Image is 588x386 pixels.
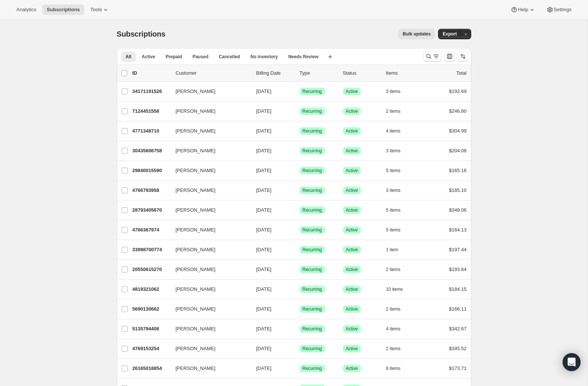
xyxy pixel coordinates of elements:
span: Active [346,88,358,94]
span: [DATE] [256,267,272,272]
span: Recurring [303,286,322,292]
p: 4819321062 [132,286,170,293]
p: 4766793958 [132,187,170,194]
span: 2 items [386,267,401,273]
span: 10 items [386,286,403,292]
span: 2 items [386,346,401,352]
div: 28793405670[PERSON_NAME][DATE]SuccessRecurringSuccessActive5 items$348.06 [132,205,467,215]
span: $342.67 [449,326,467,331]
div: 29840015590[PERSON_NAME][DATE]SuccessRecurringSuccessActive5 items$165.16 [132,165,467,176]
button: [PERSON_NAME] [171,165,246,177]
button: [PERSON_NAME] [171,323,246,335]
button: Subscriptions [42,4,84,15]
button: [PERSON_NAME] [171,362,246,374]
span: [DATE] [256,128,272,134]
p: Total [456,69,466,77]
span: $185.10 [449,187,467,193]
span: $166.11 [449,306,467,312]
span: Export [442,31,457,37]
span: Active [142,54,155,60]
span: 2 items [386,108,401,114]
button: [PERSON_NAME] [171,244,246,256]
span: Recurring [303,108,322,114]
span: Recurring [303,346,322,352]
button: Export [438,29,461,39]
span: Active [346,247,358,253]
button: [PERSON_NAME] [171,145,246,157]
div: Items [386,69,423,77]
p: 7124451558 [132,108,170,115]
span: 8 items [386,365,401,371]
span: [DATE] [256,187,272,193]
span: $193.64 [449,267,467,272]
span: 4 items [386,128,401,134]
div: 20550615270[PERSON_NAME][DATE]SuccessRecurringSuccessActive2 items$193.64 [132,264,467,275]
p: 4771348710 [132,127,170,135]
span: Recurring [303,306,322,312]
button: 5 items [386,225,409,235]
button: Analytics [12,4,41,15]
span: Active [346,346,358,352]
span: $204.08 [449,148,467,153]
span: Active [346,207,358,213]
span: Recurring [303,187,322,193]
span: Recurring [303,148,322,154]
span: 5 items [386,168,401,174]
button: 4 items [386,324,409,334]
span: Active [346,286,358,292]
span: Prepaid [166,54,182,60]
span: Subscriptions [47,7,80,13]
span: $164.13 [449,227,467,233]
p: 5690130662 [132,305,170,313]
span: 2 items [386,306,401,312]
span: [DATE] [256,346,272,351]
button: 3 items [386,146,409,156]
div: IDCustomerBilling DateTypeStatusItemsTotal [132,69,467,77]
span: Subscriptions [117,30,166,38]
span: [PERSON_NAME] [176,325,216,333]
span: [PERSON_NAME] [176,345,216,352]
span: [DATE] [256,108,272,114]
span: [DATE] [256,365,272,371]
span: Recurring [303,207,322,213]
span: $165.16 [449,168,467,173]
span: Settings [554,7,572,13]
span: $192.69 [449,88,467,94]
span: Active [346,365,358,371]
div: Open Intercom Messenger [563,353,581,371]
span: Needs Review [288,54,319,60]
p: ID [132,69,170,77]
span: Recurring [303,227,322,233]
button: [PERSON_NAME] [171,85,246,97]
button: 5 items [386,165,409,176]
span: [DATE] [256,148,272,153]
div: 26165018854[PERSON_NAME][DATE]SuccessRecurringSuccessActive8 items$173.71 [132,363,467,374]
span: Cancelled [219,54,240,60]
span: [DATE] [256,306,272,312]
div: 7124451558[PERSON_NAME][DATE]SuccessRecurringSuccessActive2 items$246.80 [132,106,467,116]
button: 4 items [386,126,409,136]
span: Active [346,306,358,312]
p: Customer [176,69,250,77]
p: 29840015590 [132,167,170,174]
span: $184.15 [449,286,467,292]
p: 34171191526 [132,88,170,95]
span: [DATE] [256,326,272,331]
div: 4766367974[PERSON_NAME][DATE]SuccessRecurringSuccessActive5 items$164.13 [132,225,467,235]
span: 3 items [386,187,401,193]
span: Paused [193,54,209,60]
span: [DATE] [256,247,272,252]
button: 3 items [386,185,409,196]
span: Help [518,7,528,13]
button: Search and filter results [423,51,441,62]
button: [PERSON_NAME] [171,224,246,236]
button: 2 items [386,343,409,354]
button: 2 items [386,264,409,275]
span: 5 items [386,227,401,233]
span: [PERSON_NAME] [176,167,216,174]
span: 5 items [386,207,401,213]
span: $304.99 [449,128,467,134]
span: Recurring [303,267,322,273]
span: [PERSON_NAME] [176,365,216,372]
span: Active [346,168,358,174]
